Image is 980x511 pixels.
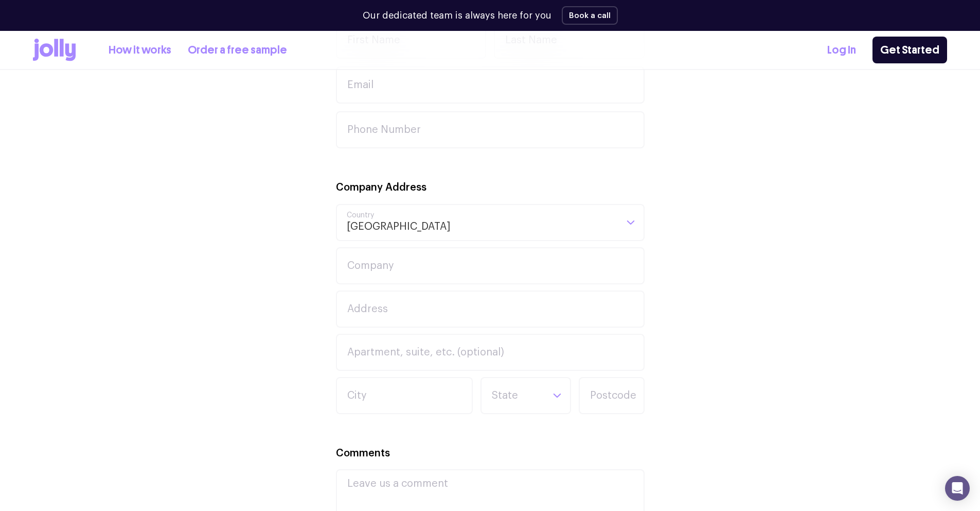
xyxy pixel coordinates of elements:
div: Search for option [480,377,571,414]
input: Search for option [491,378,543,413]
a: How it works [109,42,171,59]
input: Search for option [451,205,617,240]
a: Get Started [872,37,947,63]
div: Open Intercom Messenger [945,476,970,501]
div: Search for option [336,204,645,241]
label: Company Address [336,180,426,195]
p: Our dedicated team is always here for you [363,9,551,23]
a: Log In [827,42,856,59]
label: Comments [336,446,390,461]
span: [GEOGRAPHIC_DATA] [346,205,451,240]
button: Book a call [562,6,618,25]
a: Order a free sample [188,42,287,59]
